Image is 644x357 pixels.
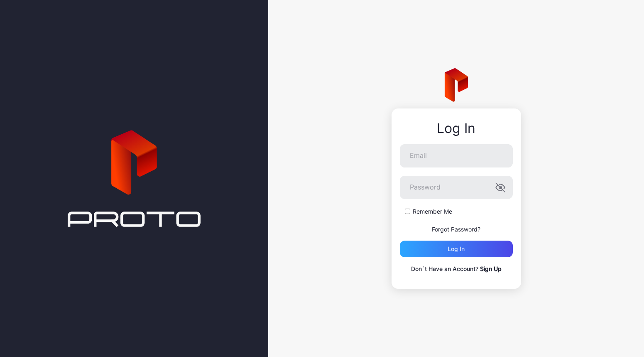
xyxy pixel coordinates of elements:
input: Password [400,176,513,199]
p: Don`t Have an Account? [400,264,513,274]
a: Forgot Password? [432,226,480,233]
label: Remember Me [413,207,452,216]
a: Sign Up [480,265,502,272]
button: Password [495,182,505,192]
input: Email [400,144,513,167]
button: Log in [400,241,513,257]
div: Log in [448,246,465,252]
div: Log In [400,121,513,136]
